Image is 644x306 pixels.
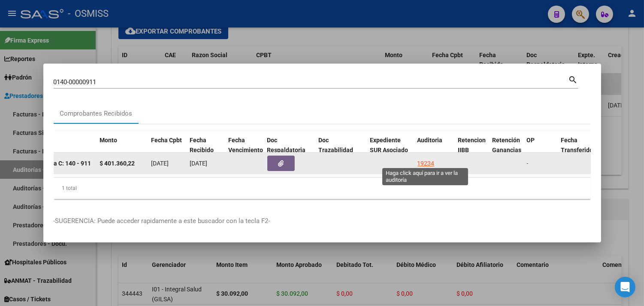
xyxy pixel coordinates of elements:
div: 1 total [54,177,591,199]
datatable-header-cell: Fecha Vencimiento [225,131,263,169]
span: Fecha Recibido [190,137,214,153]
datatable-header-cell: Auditoria [414,131,454,169]
span: [DATE] [151,160,169,167]
strong: $ 401.360,22 [100,160,135,167]
datatable-header-cell: Expediente SUR Asociado [366,131,414,169]
datatable-header-cell: Retencion IIBB [454,131,489,169]
span: Monto [100,137,117,144]
datatable-header-cell: Monto [96,131,148,169]
p: -SUGERENCIA: Puede acceder rapidamente a este buscador con la tecla F2- [54,216,591,226]
datatable-header-cell: Doc Respaldatoria [263,131,315,169]
strong: Factura C: 140 - 911 [36,160,91,167]
span: Auditoria [417,137,442,144]
datatable-header-cell: CPBT [10,131,96,169]
datatable-header-cell: Retención Ganancias [489,131,523,169]
span: Fecha Transferido [561,137,593,153]
datatable-header-cell: Doc Trazabilidad [315,131,366,169]
datatable-header-cell: Fecha Transferido [557,131,605,169]
datatable-header-cell: Fecha Cpbt [148,131,186,169]
datatable-header-cell: Fecha Recibido [186,131,225,169]
span: - [527,160,529,167]
span: Fecha Vencimiento [228,137,263,153]
div: Comprobantes Recibidos [60,109,133,119]
div: 19234 [417,159,435,168]
span: Expediente SUR Asociado [370,137,408,153]
div: Open Intercom Messenger [615,277,635,297]
span: Doc Trazabilidad [318,137,353,153]
span: OP [526,137,535,144]
mat-icon: search [568,74,578,84]
span: Retención Ganancias [492,137,521,153]
span: Fecha Cpbt [151,137,182,144]
datatable-header-cell: OP [523,131,557,169]
span: Retencion IIBB [458,137,486,153]
span: Doc Respaldatoria [267,137,305,153]
span: [DATE] [190,160,208,167]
